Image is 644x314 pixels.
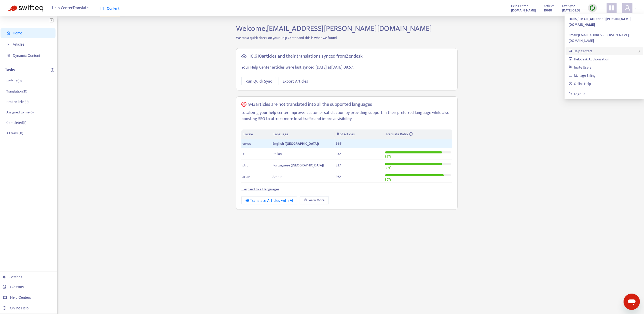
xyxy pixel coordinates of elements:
[562,8,580,13] strong: [DATE] 08:57
[336,174,341,180] span: 862
[8,5,43,12] img: Swifteq
[245,198,293,204] div: Translate Articles with AI
[6,130,23,136] p: All tasks ( 11 )
[245,78,272,85] span: Run Quick Sync
[242,162,250,168] span: pt-br
[7,31,10,35] span: home
[569,64,592,70] a: Invite Users
[272,141,319,147] span: English ([GEOGRAPHIC_DATA])
[271,129,335,139] th: Language
[241,77,276,85] button: Run Quick Sync
[100,6,119,10] span: Content
[569,56,609,62] a: Helpdesk Authorization
[544,3,554,9] span: Articles
[283,78,308,85] span: Export Articles
[51,68,54,72] span: plus-circle
[272,174,282,180] span: Arabic
[511,7,536,13] a: [DOMAIN_NAME]
[569,32,640,44] div: [EMAIL_ADDRESS][PERSON_NAME][DOMAIN_NAME]
[13,31,22,35] span: Home
[10,295,31,299] span: Help Centers
[241,196,297,204] button: Translate Articles with AI
[249,54,363,59] h5: 10,610 articles and their translations synced from Zendesk
[6,89,27,94] p: Translation ( 11 )
[3,275,22,279] a: Settings
[52,3,89,13] span: Help Center Translate
[241,102,246,108] span: global
[241,186,279,192] a: ... expand to all languages
[6,99,29,104] p: Broken links ( 0 )
[336,141,341,147] span: 965
[569,81,591,87] a: Online Help
[385,165,391,171] span: 86 %
[569,16,631,28] strong: Hello, [EMAIL_ADDRESS][PERSON_NAME][DOMAIN_NAME]
[573,48,592,54] span: Help Centers
[6,110,34,115] p: Assigned to me ( 0 )
[100,7,104,10] span: book
[569,73,596,78] a: Manage Billing
[249,102,372,108] h5: 943 articles are not translated into all the supported languages
[624,294,640,310] iframe: Button to launch messaging window
[300,196,329,204] a: Learn More
[241,64,452,71] p: Your Help Center articles were last synced [DATE] at [DATE] 08:57 .
[6,120,26,125] p: Completed ( 1 )
[242,151,244,157] span: it
[5,67,15,73] p: Tasks
[336,162,341,168] span: 827
[3,285,24,289] a: Glossary
[241,110,452,122] p: Localizing your help center improves customer satisfaction by providing support in their preferre...
[232,35,461,41] p: We ran a quick check on your Help Center and this is what we found
[272,162,324,168] span: Portuguese ([GEOGRAPHIC_DATA])
[3,306,29,310] a: Online Help
[7,43,10,46] span: account-book
[385,154,391,160] span: 86 %
[589,5,596,11] img: sync.dc5367851b00ba804db3.png
[272,151,282,157] span: Italian
[569,32,578,38] strong: Email:
[13,54,40,58] span: Dynamic Content
[336,151,341,157] span: 832
[386,132,450,137] div: Translate Ratio
[624,5,631,11] span: user
[242,174,250,180] span: ar-ae
[562,3,575,9] span: Last Sync
[236,22,432,35] span: Welcome, [EMAIL_ADDRESS][PERSON_NAME][DOMAIN_NAME]
[308,198,325,203] span: Learn More
[511,3,528,9] span: Help Center
[6,78,22,84] p: Default ( 0 )
[569,91,585,97] a: Logout
[638,50,641,53] span: right
[609,5,615,11] span: appstore
[13,42,24,46] span: Articles
[544,8,552,13] strong: 10610
[335,129,384,139] th: # of Articles
[241,129,271,139] th: Locale
[279,77,312,85] button: Export Articles
[385,177,391,182] span: 89 %
[7,54,10,57] span: container
[241,54,246,59] span: cloud-sync
[242,141,251,147] span: en-us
